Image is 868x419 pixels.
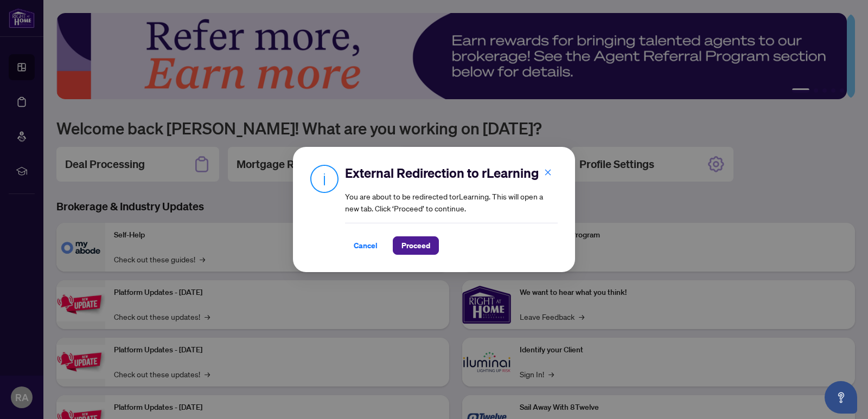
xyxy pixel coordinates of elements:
img: Info Icon [310,164,339,193]
button: Proceed [393,236,439,255]
h2: External Redirection to rLearning [345,164,558,182]
button: Cancel [345,236,386,255]
div: You are about to be redirected to rLearning . This will open a new tab. Click ‘Proceed’ to continue. [345,164,558,255]
span: Cancel [354,237,378,254]
button: Open asap [825,381,857,414]
span: close [544,169,552,176]
span: Proceed [401,237,430,254]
